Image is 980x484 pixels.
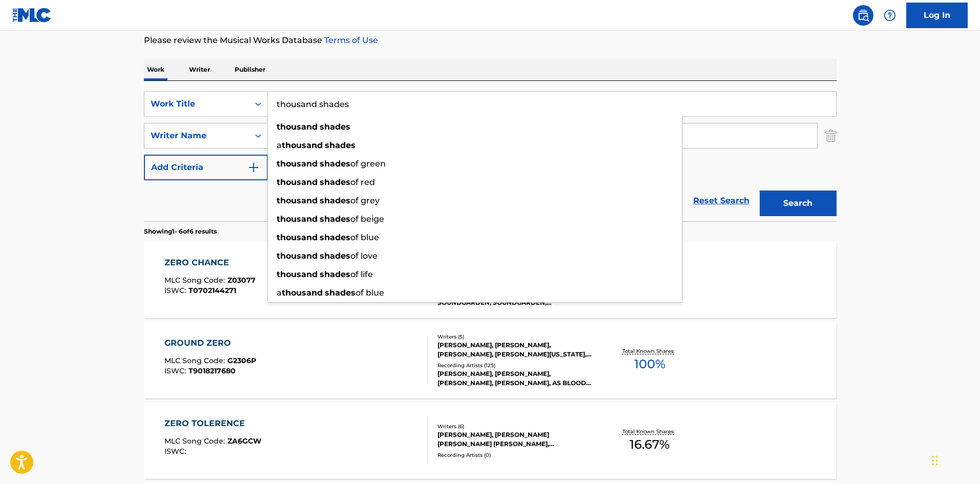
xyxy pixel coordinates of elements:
[350,233,379,242] span: of blue
[164,366,189,375] span: ISWC :
[320,269,350,279] strong: shades
[164,337,256,349] div: GROUND ZERO
[277,269,318,279] strong: thousand
[151,130,243,142] div: Writer Name
[320,196,350,205] strong: shades
[144,241,837,318] a: ZERO CHANCEMLC Song Code:Z03077ISWC:T0702144271Writers (2)[PERSON_NAME], [PERSON_NAME] [PERSON_NA...
[437,341,592,359] div: [PERSON_NAME], [PERSON_NAME], [PERSON_NAME], [PERSON_NAME][US_STATE], [PERSON_NAME]
[320,122,350,132] strong: shades
[322,35,378,45] a: Terms of Use
[437,430,592,449] div: [PERSON_NAME], [PERSON_NAME] [PERSON_NAME] [PERSON_NAME], DA''[PERSON_NAME] [PERSON_NAME], [PERSO...
[277,251,318,261] strong: thousand
[906,3,968,28] a: Log In
[227,356,256,365] span: G2306P
[350,159,386,169] span: of green
[277,140,282,150] span: a
[227,276,256,285] span: Z03077
[622,347,677,355] p: Total Known Shares:
[350,177,375,187] span: of red
[350,251,378,261] span: of love
[12,8,52,23] img: MLC Logo
[277,122,318,132] strong: thousand
[164,447,189,456] span: ISWC :
[630,435,670,454] span: 16.67 %
[325,140,356,150] strong: shades
[164,356,227,365] span: MLC Song Code :
[437,451,592,459] div: Recording Artists ( 0 )
[437,362,592,369] div: Recording Artists ( 125 )
[227,436,261,446] span: ZA6GCW
[277,159,318,169] strong: thousand
[144,402,837,479] a: ZERO TOLERENCEMLC Song Code:ZA6GCWISWC:Writers (6)[PERSON_NAME], [PERSON_NAME] [PERSON_NAME] [PER...
[356,288,384,298] span: of blue
[325,288,356,298] strong: shades
[277,196,318,205] strong: thousand
[277,214,318,224] strong: thousand
[164,257,256,269] div: ZERO CHANCE
[282,140,323,150] strong: thousand
[232,59,268,80] p: Publisher
[634,355,665,373] span: 100 %
[320,233,350,242] strong: shades
[164,417,261,430] div: ZERO TOLERENCE
[688,190,755,212] a: Reset Search
[164,436,227,446] span: MLC Song Code :
[320,251,350,261] strong: shades
[277,288,282,298] span: a
[164,286,189,295] span: ISWC :
[350,196,380,205] span: of grey
[282,288,323,298] strong: thousand
[151,98,243,110] div: Work Title
[437,333,592,341] div: Writers ( 5 )
[350,269,373,279] span: of life
[880,5,900,26] div: Help
[932,445,938,476] div: Drag
[884,9,896,22] img: help
[144,322,837,398] a: GROUND ZEROMLC Song Code:G2306PISWC:T9018217680Writers (5)[PERSON_NAME], [PERSON_NAME], [PERSON_N...
[320,177,350,187] strong: shades
[437,423,592,430] div: Writers ( 6 )
[350,214,384,224] span: of beige
[189,286,236,295] span: T0702144271
[164,276,227,285] span: MLC Song Code :
[857,9,869,22] img: search
[247,161,260,174] img: 9d2ae6d4665cec9f34b9.svg
[144,59,168,80] p: Work
[437,369,592,388] div: [PERSON_NAME], [PERSON_NAME], [PERSON_NAME], [PERSON_NAME], AS BLOOD RUNS BLACK
[320,214,350,224] strong: shades
[622,428,677,435] p: Total Known Shares:
[189,366,236,375] span: T9018217680
[186,59,213,80] p: Writer
[760,191,837,216] button: Search
[277,233,318,242] strong: thousand
[144,155,268,180] button: Add Criteria
[853,5,873,26] a: Public Search
[277,177,318,187] strong: thousand
[144,227,217,236] p: Showing 1 - 6 of 6 results
[144,34,837,47] p: Please review the Musical Works Database
[320,159,350,169] strong: shades
[144,91,837,221] form: Search Form
[929,435,980,484] iframe: Chat Widget
[825,123,837,149] img: Delete Criterion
